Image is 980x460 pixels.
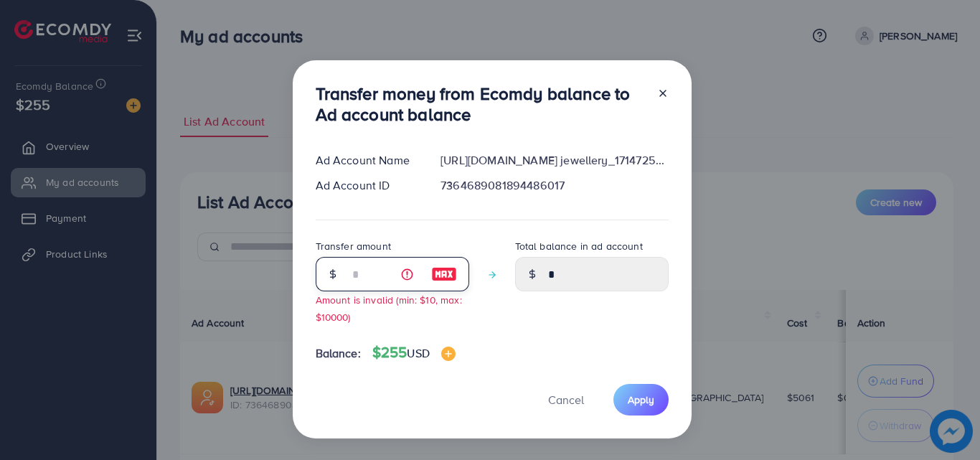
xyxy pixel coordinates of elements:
[441,347,456,361] img: image
[304,152,430,169] div: Ad Account Name
[431,266,457,283] img: image
[316,293,462,323] small: Amount is invalid (min: $10, max: $10000)
[530,384,602,415] button: Cancel
[316,345,361,362] span: Balance:
[628,393,654,407] span: Apply
[515,239,643,253] label: Total balance in ad account
[316,239,391,253] label: Transfer amount
[429,152,679,169] div: [URL][DOMAIN_NAME] jewellery_1714725321365
[548,392,584,408] span: Cancel
[407,345,429,361] span: USD
[316,83,646,125] h3: Transfer money from Ecomdy balance to Ad account balance
[304,177,430,194] div: Ad Account ID
[429,177,679,194] div: 7364689081894486017
[613,384,669,415] button: Apply
[372,344,456,362] h4: $255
